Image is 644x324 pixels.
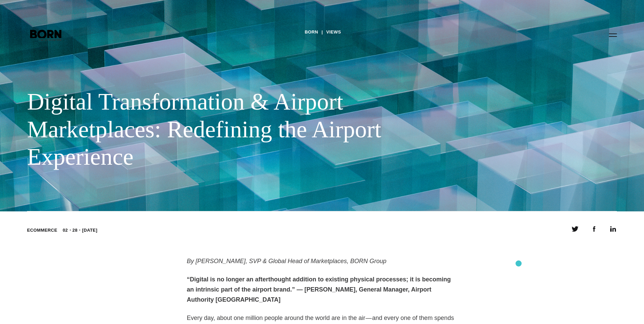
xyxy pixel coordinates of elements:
button: Open [605,28,621,42]
time: 02・28・[DATE] [63,227,97,234]
a: Views [326,27,341,37]
strong: “Digital is no longer an afterthought addition to existing physical processes; it is becoming an ... [187,276,451,303]
em: By [PERSON_NAME], SVP & Global Head of Marketplaces, BORN Group [187,258,387,264]
a: BORN [305,27,318,37]
a: eCommerce [27,228,57,233]
div: Digital Transformation & Airport Marketplaces: Redefining the Airport Experience [27,88,412,171]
